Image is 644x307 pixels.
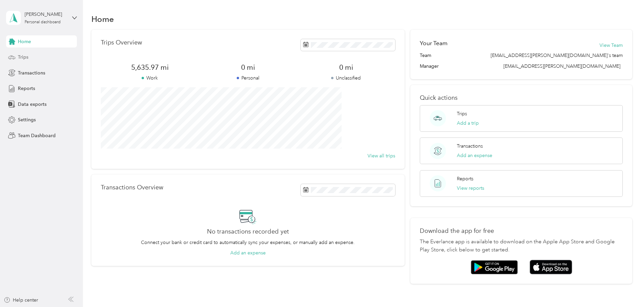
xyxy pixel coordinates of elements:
[457,152,492,159] button: Add an expense
[101,74,199,82] p: Work
[18,132,56,139] span: Team Dashboard
[199,74,297,82] p: Personal
[420,52,431,59] span: Team
[420,94,623,101] p: Quick actions
[297,63,395,72] span: 0 mi
[91,16,114,23] h1: Home
[18,54,28,61] span: Trips
[297,74,395,82] p: Unclassified
[457,143,483,150] p: Transactions
[491,52,623,59] span: [EMAIL_ADDRESS][PERSON_NAME][DOMAIN_NAME]'s team
[530,260,572,274] img: App store
[18,69,45,76] span: Transactions
[457,110,467,117] p: Trips
[101,184,163,191] p: Transactions Overview
[199,63,297,72] span: 0 mi
[230,249,266,256] button: Add an expense
[368,152,395,159] button: View all trips
[420,238,623,254] p: The Everlance app is available to download on the Apple App Store and Google Play Store, click be...
[471,260,518,274] img: Google play
[18,85,35,92] span: Reports
[207,228,289,235] h2: No transactions recorded yet
[25,11,67,18] div: [PERSON_NAME]
[503,63,620,69] span: [EMAIL_ADDRESS][PERSON_NAME][DOMAIN_NAME]
[599,42,623,49] button: View Team
[18,101,47,108] span: Data exports
[141,239,355,246] p: Connect your bank or credit card to automatically sync your expenses, or manually add an expense.
[420,63,439,70] span: Manager
[606,269,644,307] iframe: Everlance-gr Chat Button Frame
[4,297,38,304] button: Help center
[420,39,447,48] h2: Your Team
[457,185,484,192] button: View reports
[101,39,142,46] p: Trips Overview
[18,38,31,45] span: Home
[25,20,61,24] div: Personal dashboard
[18,116,36,123] span: Settings
[101,63,199,72] span: 5,635.97 mi
[457,175,473,182] p: Reports
[420,227,623,235] p: Download the app for free
[457,120,479,127] button: Add a trip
